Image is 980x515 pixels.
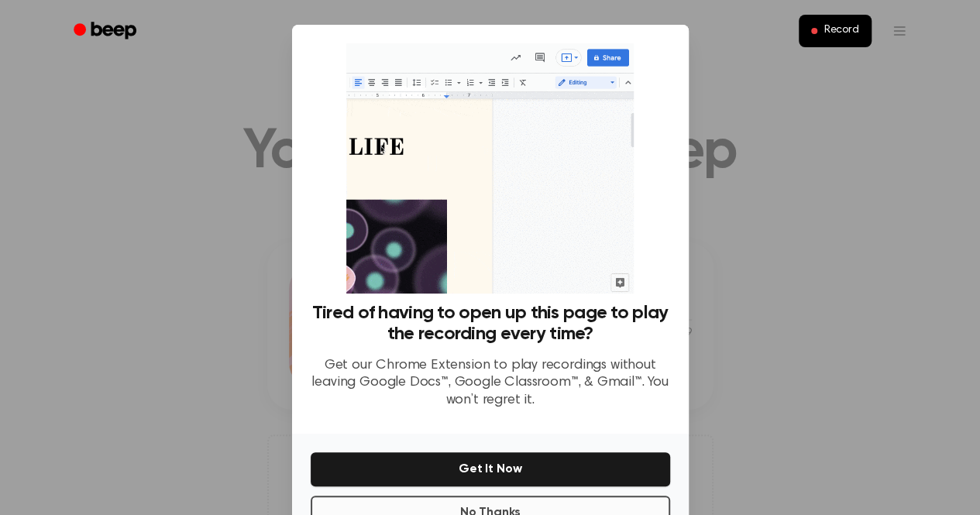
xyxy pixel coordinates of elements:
h3: Tired of having to open up this page to play the recording every time? [311,303,670,345]
button: Open menu [881,12,918,50]
p: Get our Chrome Extension to play recordings without leaving Google Docs™, Google Classroom™, & Gm... [311,357,670,410]
img: Beep extension in action [346,43,634,294]
span: Record [824,24,858,38]
button: Get It Now [311,452,670,486]
button: Record [799,15,871,47]
a: Beep [63,16,150,46]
